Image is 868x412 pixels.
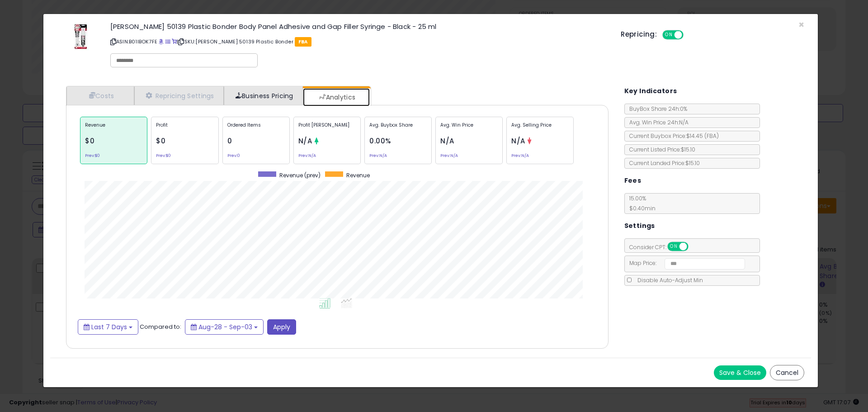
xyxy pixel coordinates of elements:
[369,136,391,146] span: 0.00%
[624,175,642,186] h5: Fees
[298,154,316,157] small: Prev: N/A
[110,34,607,49] p: ASIN: B01IBOK7FE | SKU: [PERSON_NAME] 50139 Plastic Bonder
[346,171,370,179] span: Revenue
[625,105,687,113] span: BuyBox Share 24h: 0%
[267,319,296,335] button: Apply
[798,18,804,31] span: ×
[663,31,675,39] span: ON
[156,122,213,135] p: Profit
[624,85,677,97] h5: Key Indicators
[85,136,94,146] span: $0
[85,122,142,135] p: Revenue
[714,365,766,380] button: Save & Close
[770,365,804,380] button: Cancel
[668,243,679,251] span: ON
[295,37,311,47] span: FBA
[224,86,303,105] a: Business Pricing
[625,132,719,140] span: Current Buybox Price:
[156,154,171,157] small: Prev: $0
[440,136,454,146] span: N/A
[511,154,529,157] small: Prev: N/A
[91,322,127,331] span: Last 7 Days
[67,23,94,50] img: 41xSKHmJgXL._SL60_.jpg
[140,322,181,331] span: Compared to:
[279,171,321,179] span: Revenue (prev)
[85,154,100,157] small: Prev: $0
[298,122,356,135] p: Profit [PERSON_NAME]
[625,259,745,267] span: Map Price:
[621,31,657,38] h5: Repricing:
[66,86,134,105] a: Costs
[624,220,655,232] h5: Settings
[369,122,427,135] p: Avg. Buybox Share
[625,194,656,212] span: 15.00 %
[625,204,656,212] span: $0.40 min
[134,86,224,105] a: Repricing Settings
[686,132,719,140] span: $14.45
[633,276,703,284] span: Disable Auto-Adjust Min
[110,23,607,30] h3: [PERSON_NAME] 50139 Plastic Bonder Body Panel Adhesive and Gap Filler Syringe - Black - 25 ml
[440,122,498,135] p: Avg. Win Price
[227,136,232,146] span: 0
[303,88,370,106] a: Analytics
[682,31,697,39] span: OFF
[625,243,700,251] span: Consider CPT:
[198,322,252,331] span: Aug-28 - Sep-03
[227,154,240,157] small: Prev: 0
[227,122,285,135] p: Ordered Items
[625,146,695,153] span: Current Listed Price: $15.10
[369,154,387,157] small: Prev: N/A
[172,38,177,45] a: Your listing only
[687,243,701,251] span: OFF
[165,38,170,45] a: All offer listings
[298,136,312,146] span: N/A
[156,136,165,146] span: $0
[704,132,719,140] span: ( FBA )
[511,122,569,135] p: Avg. Selling Price
[625,159,700,167] span: Current Landed Price: $15.10
[440,154,458,157] small: Prev: N/A
[625,118,689,126] span: Avg. Win Price 24h: N/A
[511,136,525,146] span: N/A
[159,38,164,45] a: BuyBox page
